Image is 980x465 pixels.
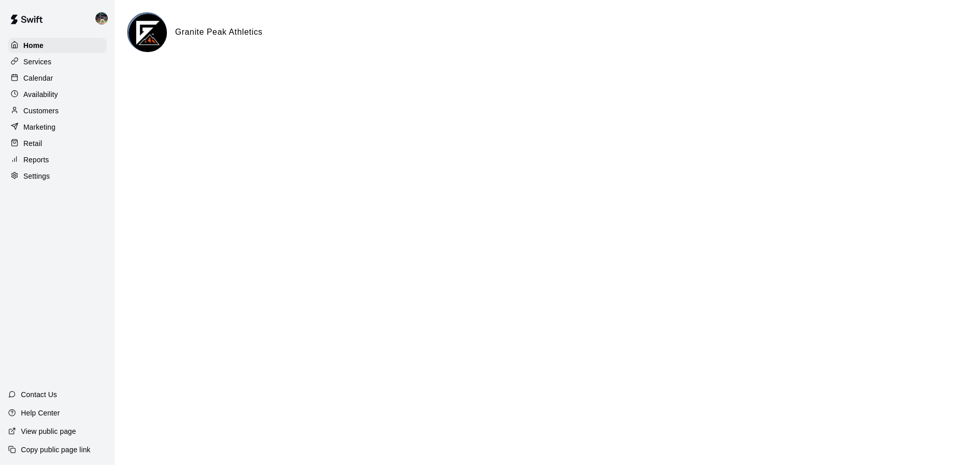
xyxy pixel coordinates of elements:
[23,122,56,132] p: Marketing
[8,87,107,102] a: Availability
[8,119,107,135] a: Marketing
[8,168,107,184] a: Settings
[23,40,44,51] p: Home
[23,106,59,116] p: Customers
[23,171,50,181] p: Settings
[23,57,52,67] p: Services
[95,12,108,25] img: Nolan Gilbert
[129,14,167,52] img: Granite Peak Athletics logo
[8,38,107,53] a: Home
[8,54,107,69] a: Services
[8,70,107,86] a: Calendar
[23,155,49,165] p: Reports
[23,89,58,100] p: Availability
[93,8,115,29] div: Nolan Gilbert
[21,426,76,436] p: View public page
[8,136,107,151] a: Retail
[21,389,57,400] p: Contact Us
[21,408,60,418] p: Help Center
[175,26,263,39] h6: Granite Peak Athletics
[23,73,53,83] p: Calendar
[21,445,90,455] p: Copy public page link
[8,103,107,118] a: Customers
[23,138,42,149] p: Retail
[8,152,107,167] a: Reports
